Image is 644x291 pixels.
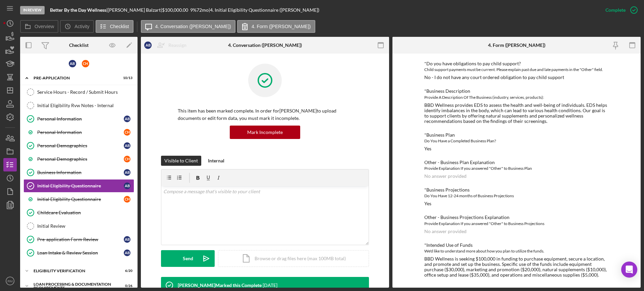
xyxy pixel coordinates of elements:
div: Personal Demographics [37,143,124,148]
div: Do You Have 12-24 months of Business Projections [424,193,609,199]
div: Other - Business Plan Explanation [424,160,609,165]
div: 72 mo [197,7,209,13]
div: *Business Plan [424,132,609,138]
div: *Intended Use of Funds [424,242,609,248]
text: RM [8,279,13,283]
div: No answer provided [424,229,467,234]
div: Child support payments must be current. Please explain past due and late payments in the "Other" ... [424,66,609,73]
div: 9 % [190,7,197,13]
label: Checklist [110,24,129,29]
div: Reassign [168,39,186,52]
div: In Review [20,6,45,14]
div: Childcare Evaluation [37,210,134,215]
button: Checklist [96,20,133,33]
b: Better By the Day Wellness [50,7,106,13]
div: 10 / 13 [120,76,132,80]
div: BBD Wellness provides EDS to assess the health and well-being of individuals. EDS helps identify ... [424,102,609,124]
div: A B [124,142,130,149]
div: Visible to Client [164,156,198,166]
a: Initial Eligibility Rvw Notes - Internal [23,99,134,112]
div: Initial Eligibility Questionnaire [37,183,124,189]
button: ABReassign [141,39,193,52]
div: Personal Information [37,116,124,122]
div: Personal Information [37,130,124,135]
label: Overview [35,24,54,29]
button: Activity [60,20,94,33]
button: Complete [599,3,641,17]
button: RM [3,274,17,288]
div: Provide Explanation If you answered "Other" to Business Plan [424,165,609,172]
div: 0 / 26 [120,284,132,288]
div: *Do you have obligations to pay child support? [424,61,609,66]
div: C H [124,196,130,203]
div: A B [124,249,130,256]
div: BBD Wellness is seeking $100,000 in funding to purchase equipment, secure a location, and promote... [424,256,609,278]
label: 4. Conversation ([PERSON_NAME]) [155,24,231,29]
div: | [50,7,108,13]
div: Business Information [37,170,124,175]
div: Internal [208,156,224,166]
div: Pre-Application [34,76,116,80]
div: Service Hours - Record / Submit Hours [37,89,134,95]
div: Yes [424,146,431,151]
div: | 4. Initial Eligibility Questionnaire ([PERSON_NAME]) [209,7,319,13]
div: Open Intercom Messenger [621,262,637,278]
a: Personal DemographicsCH [23,152,134,166]
a: Pre-application Form ReviewAB [23,233,134,246]
div: C H [124,129,130,136]
div: A B [69,60,76,67]
div: Initial Eligibility Rvw Notes - Internal [37,103,134,108]
button: 4. Form ([PERSON_NAME]) [237,20,315,33]
a: Business InformationAB [23,166,134,179]
div: Complete [605,3,626,17]
div: No answer provided [424,173,467,179]
div: [PERSON_NAME] Marked this Complete [178,283,262,288]
div: Provide A Description Of The Business (industry, services, products): [424,94,609,101]
div: C H [82,60,89,67]
div: A B [144,42,152,49]
div: Send [183,250,193,267]
div: A B [124,169,130,176]
div: Checklist [69,43,89,48]
div: Provide Explanation If you answered "Other" to Business Projections [424,220,609,227]
div: Loan Intake & Review Session [37,250,124,256]
a: Initial Eligibility QuestionnaireCH [23,193,134,206]
button: Visible to Client [161,156,201,166]
div: Loan Processing & Documentation Requirements [34,282,116,290]
label: 4. Form ([PERSON_NAME]) [252,24,311,29]
div: Eligibility Verification [34,269,116,273]
div: Do You Have a Completed Business Plan? [424,138,609,144]
div: 4. Conversation ([PERSON_NAME]) [228,43,302,48]
p: This item has been marked complete. In order for [PERSON_NAME] to upload documents or edit form d... [178,107,352,122]
a: Childcare Evaluation [23,206,134,219]
div: Personal Demographics [37,156,124,162]
a: Initial Review [23,219,134,233]
div: Mark Incomplete [247,126,283,139]
a: Personal DemographicsAB [23,139,134,152]
button: Overview [20,20,58,33]
div: Initial Eligibility Questionnaire [37,197,124,202]
a: Personal InformationCH [23,126,134,139]
div: A B [124,183,130,189]
div: *Business Description [424,88,609,94]
div: [PERSON_NAME] Balzart | [108,7,162,13]
div: C H [124,156,130,162]
div: No - I do not have any court ordered obligation to pay child support [424,75,564,80]
div: Yes [424,201,431,206]
button: Mark Incomplete [230,126,300,139]
div: 6 / 20 [120,269,132,273]
a: Loan Intake & Review SessionAB [23,246,134,260]
div: A B [124,116,130,122]
label: Activity [74,24,89,29]
div: *Business Projections [424,187,609,193]
a: Initial Eligibility QuestionnaireAB [23,179,134,193]
a: Personal InformationAB [23,112,134,126]
div: Other - Business Projections Explanation [424,215,609,220]
a: Service Hours - Record / Submit Hours [23,85,134,99]
div: We'd like to understand more about how you plan to utilize the funds. [424,248,609,254]
div: Pre-application Form Review [37,237,124,242]
div: 4. Form ([PERSON_NAME]) [488,43,545,48]
button: Send [161,250,215,267]
button: 4. Conversation ([PERSON_NAME]) [141,20,235,33]
div: Initial Review [37,223,134,229]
